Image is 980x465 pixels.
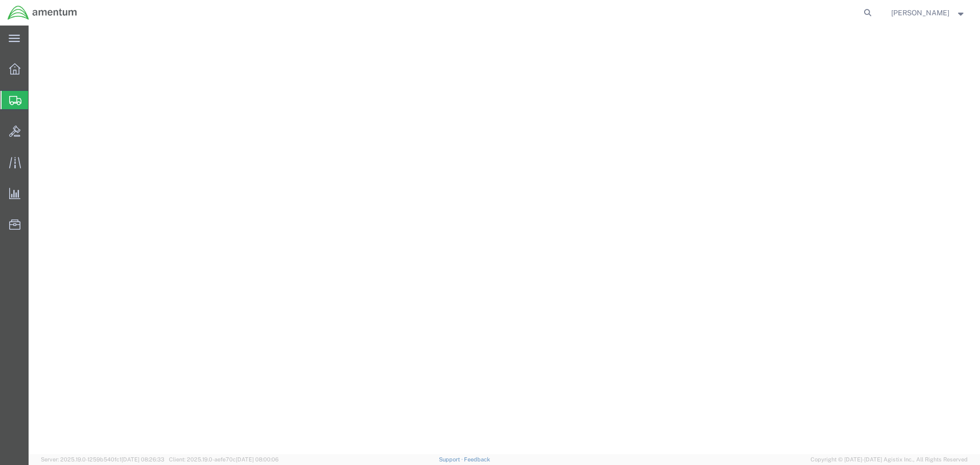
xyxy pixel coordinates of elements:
span: Copyright © [DATE]-[DATE] Agistix Inc., All Rights Reserved [811,455,968,464]
iframe: FS Legacy Container [29,26,980,454]
span: [DATE] 08:26:33 [121,456,164,462]
a: Feedback [464,456,490,462]
span: Server: 2025.19.0-1259b540fc1 [41,456,164,462]
img: logo [7,5,78,20]
span: Steven Alcott [891,7,949,18]
span: Client: 2025.19.0-aefe70c [169,456,279,462]
button: [PERSON_NAME] [891,7,966,19]
a: Support [439,456,464,462]
span: [DATE] 08:00:06 [236,456,279,462]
